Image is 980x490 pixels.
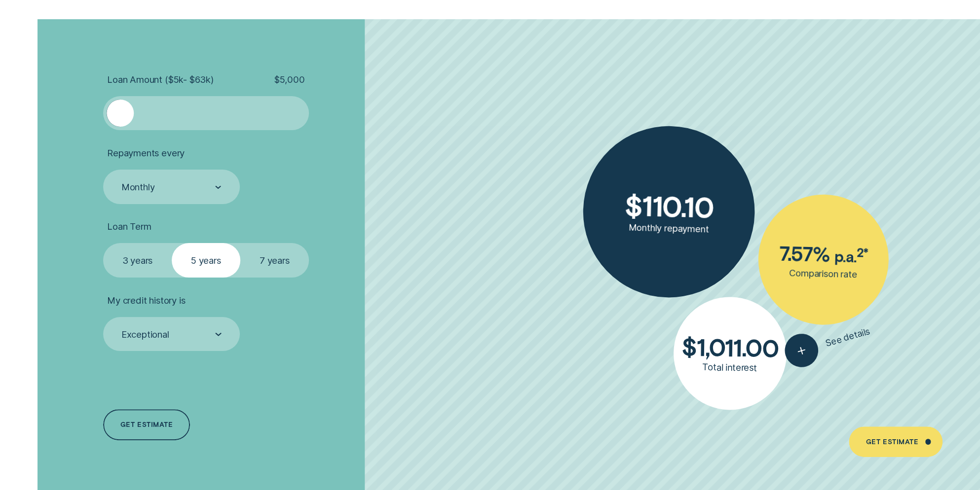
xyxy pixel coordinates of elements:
[781,315,874,371] button: See details
[103,243,172,277] label: 3 years
[121,181,155,193] div: Monthly
[274,74,305,85] span: $ 5,000
[107,147,185,159] span: Repayments every
[240,243,309,277] label: 7 years
[849,426,942,457] a: Get Estimate
[121,329,169,340] div: Exceptional
[825,325,871,349] span: See details
[107,74,214,85] span: Loan Amount ( $5k - $63k )
[103,409,190,440] a: Get estimate
[107,295,185,306] span: My credit history is
[172,243,240,277] label: 5 years
[107,221,151,232] span: Loan Term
